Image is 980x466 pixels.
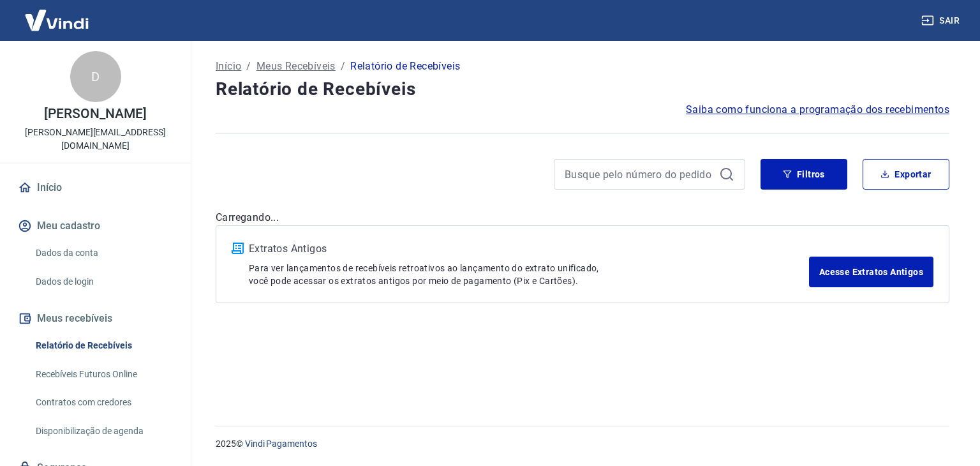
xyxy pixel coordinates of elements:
p: [PERSON_NAME][EMAIL_ADDRESS][DOMAIN_NAME] [10,126,181,153]
a: Disponibilização de agenda [31,418,175,444]
p: / [341,59,345,74]
input: Busque pelo número do pedido [565,165,714,184]
p: Para ver lançamentos de recebíveis retroativos ao lançamento do extrato unificado, você pode aces... [249,262,809,287]
p: [PERSON_NAME] [44,107,146,121]
a: Início [15,174,175,202]
button: Meus recebíveis [15,304,175,333]
a: Vindi Pagamentos [245,439,317,449]
a: Contratos com credores [31,389,175,416]
a: Dados da conta [31,240,175,266]
a: Saiba como funciona a programação dos recebimentos [686,102,949,117]
button: Filtros [761,159,847,190]
button: Meu cadastro [15,212,175,240]
p: Relatório de Recebíveis [350,59,460,74]
img: Vindi [15,1,98,40]
button: Sair [919,9,965,33]
div: D [70,51,121,102]
h4: Relatório de Recebíveis [216,77,949,102]
p: 2025 © [216,437,949,451]
a: Recebíveis Futuros Online [31,361,175,387]
p: Carregando... [216,210,949,225]
a: Acesse Extratos Antigos [809,257,933,287]
p: Extratos Antigos [249,241,809,257]
a: Relatório de Recebíveis [31,333,175,359]
a: Início [216,59,241,74]
p: / [246,59,251,74]
button: Exportar [863,159,949,190]
img: ícone [232,243,244,254]
a: Dados de login [31,269,175,295]
a: Meus Recebíveis [256,59,336,74]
